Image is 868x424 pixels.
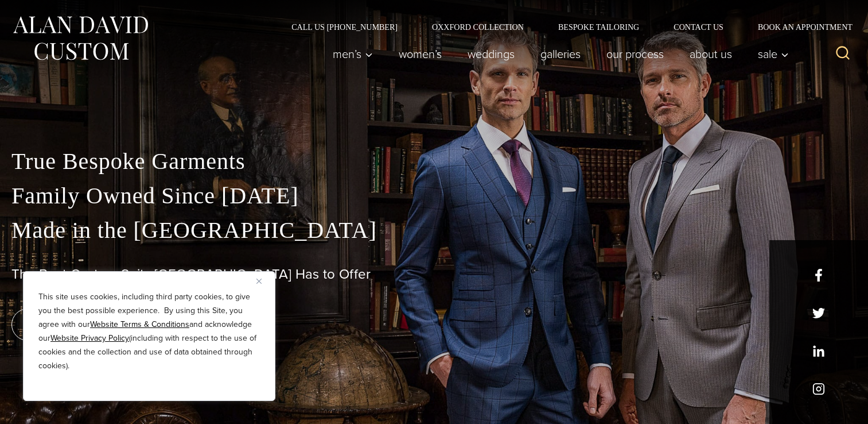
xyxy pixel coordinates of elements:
a: Website Privacy Policy [50,332,129,344]
a: Contact Us [656,23,741,31]
p: True Bespoke Garments Family Owned Since [DATE] Made in the [GEOGRAPHIC_DATA] [11,144,857,248]
img: Close [256,279,262,284]
a: weddings [455,43,528,65]
a: Our Process [594,43,677,65]
h1: The Best Custom Suits [GEOGRAPHIC_DATA] Has to Offer [11,266,857,283]
a: Bespoke Tailoring [541,23,656,31]
img: Alan David Custom [11,13,149,64]
button: Close [256,274,270,288]
a: Oxxford Collection [415,23,541,31]
a: Book an Appointment [741,23,857,31]
a: Galleries [528,43,594,65]
a: About Us [677,43,745,65]
button: View Search Form [829,40,857,68]
nav: Primary Navigation [320,43,795,65]
span: Sale [758,48,789,60]
a: Women’s [386,43,455,65]
a: book an appointment [11,309,172,341]
nav: Secondary Navigation [274,23,857,31]
span: Men’s [333,48,373,60]
a: Website Terms & Conditions [90,318,189,330]
p: This site uses cookies, including third party cookies, to give you the best possible experience. ... [38,290,260,373]
a: Call Us [PHONE_NUMBER] [274,23,415,31]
